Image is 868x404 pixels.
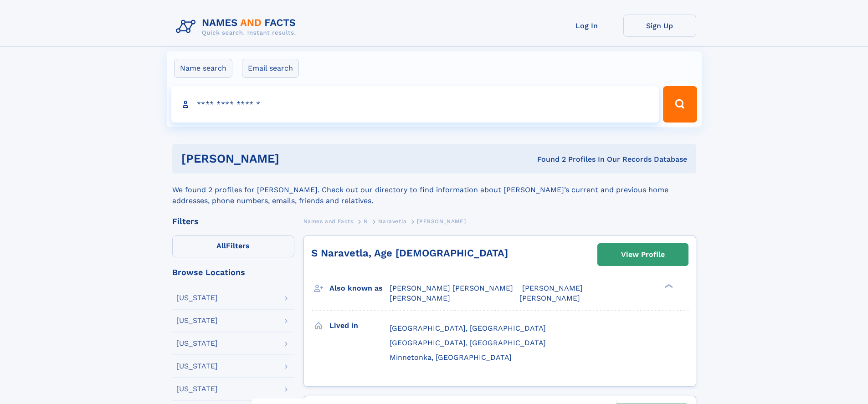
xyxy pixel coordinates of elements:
[216,241,226,250] span: All
[408,154,687,164] div: Found 2 Profiles In Our Records Database
[176,340,218,347] div: [US_STATE]
[303,215,354,227] a: Names and Facts
[378,218,406,225] span: Naravetla
[176,294,218,302] div: [US_STATE]
[621,244,665,265] div: View Profile
[598,244,688,266] a: View Profile
[390,284,513,292] span: [PERSON_NAME] [PERSON_NAME]
[663,86,697,123] button: Search Button
[242,59,299,78] label: Email search
[390,338,546,347] span: [GEOGRAPHIC_DATA], [GEOGRAPHIC_DATA]
[176,363,218,370] div: [US_STATE]
[311,247,508,259] a: S Naravetla, Age [DEMOGRAPHIC_DATA]
[378,215,406,227] a: Naravetla
[172,268,294,276] div: Browse Locations
[329,281,390,296] h3: Also known as
[364,215,368,227] a: N
[550,15,623,37] a: Log In
[390,324,546,332] span: [GEOGRAPHIC_DATA], [GEOGRAPHIC_DATA]
[390,353,512,362] span: Minnetonka, [GEOGRAPHIC_DATA]
[176,385,218,393] div: [US_STATE]
[417,218,466,225] span: [PERSON_NAME]
[172,235,294,257] label: Filters
[172,174,696,206] div: We found 2 profiles for [PERSON_NAME]. Check out our directory to find information about [PERSON_...
[329,318,390,333] h3: Lived in
[390,294,450,302] span: [PERSON_NAME]
[172,217,294,225] div: Filters
[364,218,368,225] span: N
[623,15,696,37] a: Sign Up
[522,284,583,292] span: [PERSON_NAME]
[519,294,580,302] span: [PERSON_NAME]
[171,86,659,123] input: search input
[181,153,408,164] h1: [PERSON_NAME]
[663,283,673,289] div: ❯
[174,59,232,78] label: Name search
[176,317,218,324] div: [US_STATE]
[172,15,303,39] img: Logo Names and Facts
